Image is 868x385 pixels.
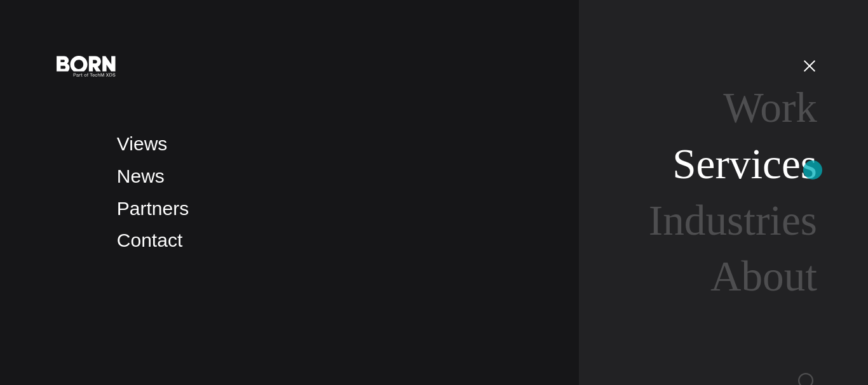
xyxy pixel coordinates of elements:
button: Open [794,52,825,79]
a: Contact [117,230,182,251]
a: Partners [117,198,189,219]
a: News [117,166,165,186]
a: About [710,252,817,300]
a: Work [723,84,817,131]
a: Views [117,133,167,154]
a: Services [672,140,817,188]
a: Industries [649,197,817,244]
